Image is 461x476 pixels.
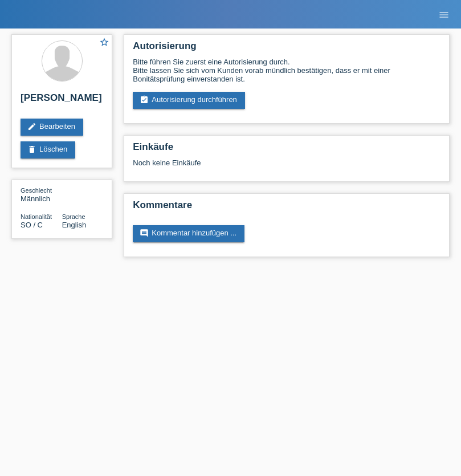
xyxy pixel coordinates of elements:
[62,221,87,229] span: English
[140,95,149,104] i: assignment_turned_in
[27,145,36,154] i: delete
[99,37,109,47] i: star_border
[21,221,43,229] span: Somalia / C / 30.04.2021
[133,58,440,83] div: Bitte führen Sie zuerst eine Autorisierung durch. Bitte lassen Sie sich vom Kunden vorab mündlich...
[21,92,103,109] h2: [PERSON_NAME]
[21,141,75,158] a: deleteLöschen
[21,119,83,136] a: editBearbeiten
[140,229,149,238] i: comment
[133,141,440,158] h2: Einkäufe
[99,37,109,49] a: star_border
[21,213,52,220] span: Nationalität
[21,187,52,194] span: Geschlecht
[27,122,36,131] i: edit
[433,11,455,18] a: menu
[438,9,450,21] i: menu
[133,40,440,58] h2: Autorisierung
[133,225,244,242] a: commentKommentar hinzufügen ...
[133,92,245,109] a: assignment_turned_inAutorisierung durchführen
[133,158,440,176] div: Noch keine Einkäufe
[133,200,440,217] h2: Kommentare
[62,213,85,220] span: Sprache
[21,186,62,203] div: Männlich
